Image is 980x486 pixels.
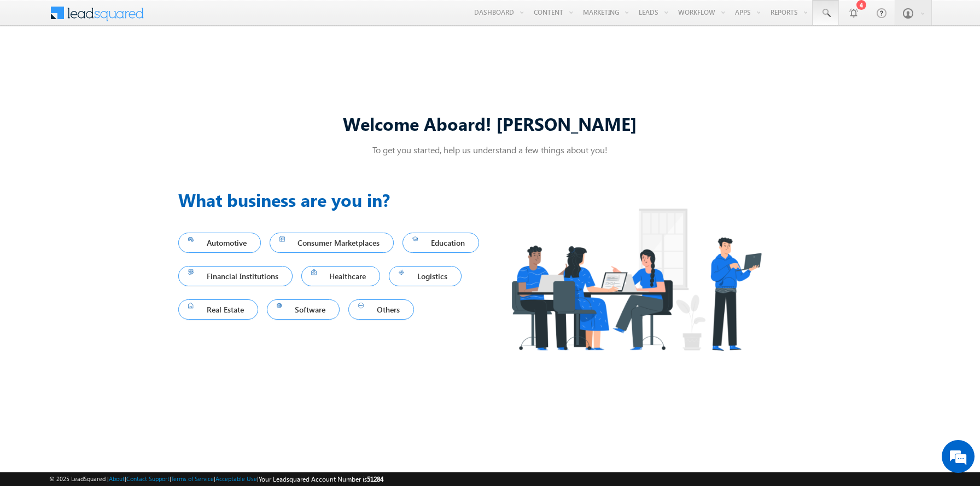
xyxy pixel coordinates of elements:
[259,475,383,483] span: Your Leadsquared Account Number is
[49,474,383,484] span: © 2025 LeadSquared | | | | |
[188,269,283,283] span: Financial Institutions
[215,475,257,482] a: Acceptable Use
[178,187,490,213] h3: What business are you in?
[311,269,371,283] span: Healthcare
[178,144,802,155] p: To get you started, help us understand a few things about you!
[358,302,404,317] span: Others
[277,302,330,317] span: Software
[188,235,251,250] span: Automotive
[279,235,384,250] span: Consumer Marketplaces
[188,302,248,317] span: Real Estate
[109,475,125,482] a: About
[490,187,782,372] img: Industry.png
[126,475,170,482] a: Contact Support
[399,269,452,283] span: Logistics
[367,475,383,483] span: 51284
[171,475,214,482] a: Terms of Service
[412,235,469,250] span: Education
[178,112,802,135] div: Welcome Aboard! [PERSON_NAME]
